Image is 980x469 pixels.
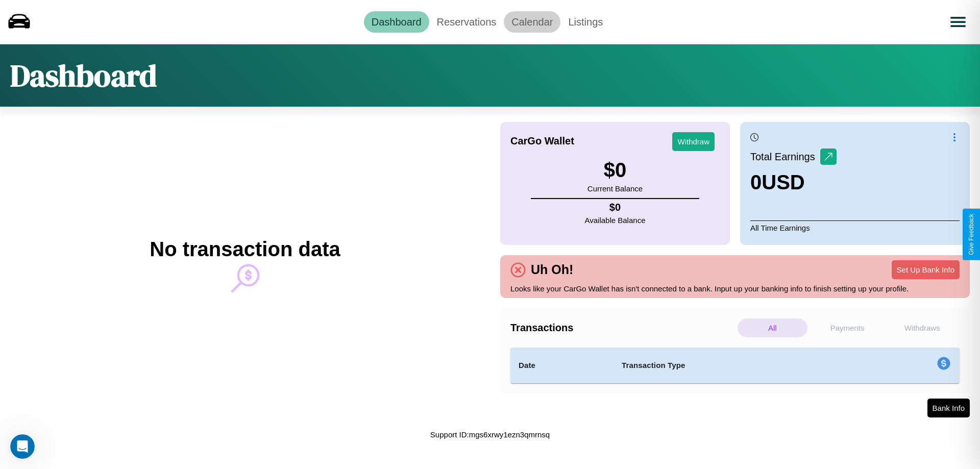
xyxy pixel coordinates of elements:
p: Available Balance [585,213,646,227]
h4: Uh Oh! [526,262,578,277]
table: simple table [510,348,960,383]
p: Payments [813,318,883,337]
p: Withdraws [887,318,957,337]
p: Looks like your CarGo Wallet has isn't connected to a bank. Input up your banking info to finish ... [510,282,960,295]
iframe: Intercom live chat [10,434,35,459]
p: Total Earnings [750,147,820,166]
h4: Date [519,359,605,372]
h4: Transaction Type [622,359,853,372]
button: Withdraw [672,132,715,151]
h4: Transactions [510,322,735,334]
h4: $ 0 [585,202,646,213]
p: Current Balance [587,182,643,195]
h1: Dashboard [10,55,157,96]
h4: CarGo Wallet [510,135,574,147]
h3: 0 USD [750,171,837,194]
button: Set Up Bank Info [892,260,960,279]
p: All [738,318,807,337]
button: Bank Info [927,399,970,417]
a: Listings [560,11,610,33]
a: Dashboard [364,11,429,33]
h3: $ 0 [587,159,643,182]
h2: No transaction data [150,238,340,261]
a: Calendar [504,11,560,33]
div: Give Feedback [968,214,975,255]
p: All Time Earnings [750,220,960,235]
p: Support ID: mgs6xrwy1ezn3qmrnsq [430,428,550,441]
a: Reservations [429,11,504,33]
button: Open menu [944,8,972,36]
